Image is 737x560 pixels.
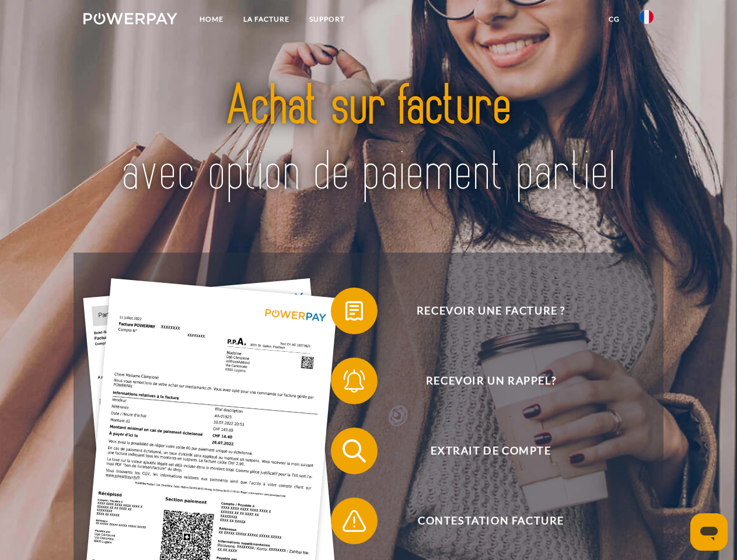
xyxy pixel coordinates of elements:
iframe: Bouton de lancement de la fenêtre de messagerie [690,513,728,551]
span: Extrait de compte [348,428,634,474]
button: Recevoir un rappel? [331,358,634,404]
img: qb_warning.svg [340,506,369,535]
button: Recevoir une facture ? [331,288,634,334]
img: fr [640,10,654,24]
span: Contestation Facture [348,498,634,544]
img: qb_bill.svg [340,296,369,325]
img: logo-powerpay-white.svg [83,13,177,24]
a: Home [190,9,233,30]
button: Contestation Facture [331,498,634,544]
img: qb_search.svg [340,436,369,466]
span: Recevoir un rappel? [348,358,634,404]
button: Extrait de compte [331,428,634,474]
img: title-powerpay_fr.svg [111,56,626,223]
span: Recevoir une facture ? [348,288,634,334]
a: Support [299,9,355,30]
a: LA FACTURE [233,9,299,30]
a: CG [599,9,630,30]
img: qb_bell.svg [340,366,369,395]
